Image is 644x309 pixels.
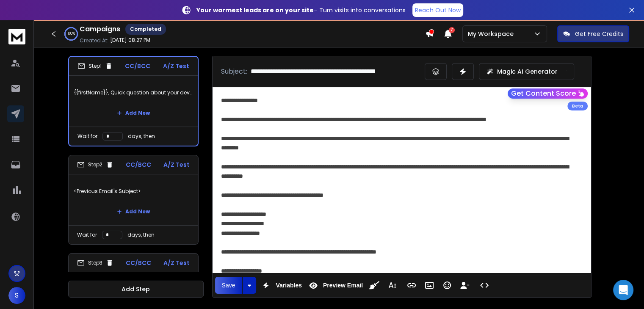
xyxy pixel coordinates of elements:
[125,62,150,70] p: CC/BCC
[8,29,25,44] img: logo
[567,102,588,110] div: Beta
[421,277,437,294] button: Insert Image (Ctrl+P)
[412,3,463,17] a: Reach Out Now
[508,88,588,99] button: Get Content Score
[404,277,420,294] button: Insert Link (Ctrl+K)
[8,287,25,304] button: S
[163,62,189,70] p: A/Z Test
[68,31,75,36] p: 100 %
[575,30,623,38] p: Get Free Credits
[439,277,455,294] button: Emoticons
[457,277,473,294] button: Insert Unsubscribe Link
[274,282,304,289] span: Variables
[77,133,97,140] p: Wait for
[163,160,190,169] p: A/Z Test
[77,161,113,168] div: Step 2
[479,63,574,80] button: Magic AI Generator
[77,232,97,238] p: Wait for
[497,67,558,76] p: Magic AI Generator
[74,179,193,203] p: <Previous Email's Subject>
[110,203,157,220] button: Add New
[80,24,120,34] h1: Campaigns
[74,81,193,105] p: {{firstName}}, Quick question about your dev team
[366,277,382,294] button: Clean HTML
[196,6,314,14] strong: Your warmest leads are on your site
[126,259,151,267] p: CC/BCC
[163,259,190,267] p: A/Z Test
[80,37,108,44] p: Created At:
[110,105,157,121] button: Add New
[613,280,633,300] div: Open Intercom Messenger
[468,30,517,38] p: My Workspace
[77,259,113,267] div: Step 3
[126,160,151,169] p: CC/BCC
[77,62,113,70] div: Step 1
[321,282,365,289] span: Preview Email
[221,66,247,77] p: Subject:
[110,37,150,44] p: [DATE] 08:27 PM
[68,281,204,298] button: Add Step
[476,277,492,294] button: Code View
[128,133,155,140] p: days, then
[449,27,455,33] span: 7
[215,277,242,294] button: Save
[125,24,166,35] div: Completed
[68,56,199,146] li: Step1CC/BCCA/Z Test{{firstName}}, Quick question about your dev teamAdd NewWait fordays, then
[68,155,199,245] li: Step2CC/BCCA/Z Test<Previous Email's Subject>Add NewWait fordays, then
[127,232,155,238] p: days, then
[384,277,400,294] button: More Text
[196,6,406,14] p: – Turn visits into conversations
[557,25,629,42] button: Get Free Credits
[305,277,365,294] button: Preview Email
[415,6,461,14] p: Reach Out Now
[258,277,304,294] button: Variables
